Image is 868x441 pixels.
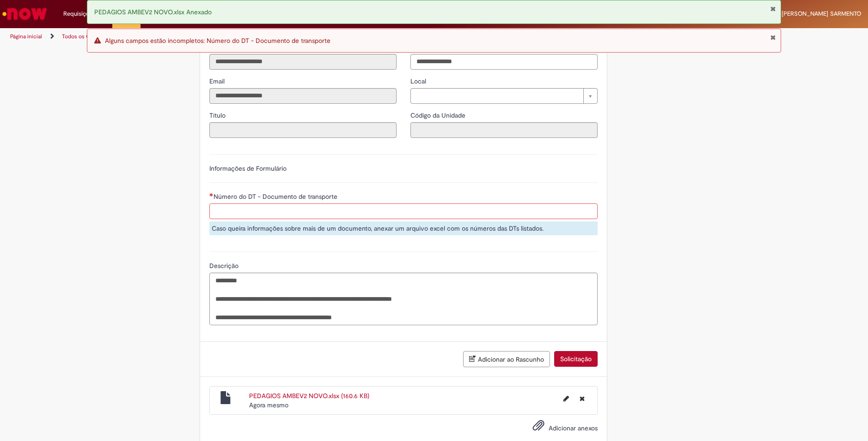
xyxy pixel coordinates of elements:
[558,391,575,406] button: Editar nome de arquivo PEDAGIOS AMBEV2 NOVO.xlsx
[770,5,776,12] button: Fechar Notificação
[209,203,598,219] input: Número do DT - Documento de transporte
[410,88,598,104] a: Limpar campo Local
[410,77,428,85] span: Local
[209,54,397,70] input: ID
[209,262,240,270] span: Descrição
[463,351,550,367] button: Adicionar ao Rascunho
[209,77,226,85] span: Somente leitura - Email
[94,8,212,16] span: PEDAGIOS AMBEV2 NOVO.xlsx Anexado
[209,193,214,197] span: Necessários
[554,351,598,367] button: Solicitação
[209,273,598,325] textarea: Descrição
[249,401,288,409] span: Agora mesmo
[410,54,598,70] input: Telefone de Contato
[209,122,397,138] input: Título
[10,33,42,40] a: Página inicial
[770,34,776,41] button: Fechar Notificação
[209,221,598,235] div: Caso queira informações sobre mais de um documento, anexar um arquivo excel com os números das DT...
[209,88,397,104] input: Email
[782,10,861,18] span: [PERSON_NAME] SARMENTO
[62,33,111,40] a: Todos os Catálogos
[410,122,598,138] input: Código da Unidade
[249,401,288,409] time: 29/09/2025 09:10:08
[249,392,369,400] a: PEDAGIOS AMBEV2 NOVO.xlsx (160.6 KB)
[530,417,547,438] button: Adicionar anexos
[549,424,598,432] span: Adicionar anexos
[410,111,467,120] label: Somente leitura - Código da Unidade
[7,28,572,45] ul: Trilhas de página
[209,77,226,86] label: Somente leitura - Email
[105,36,330,45] span: Alguns campos estão incompletos: Número do DT - Documento de transporte
[209,164,287,173] label: Informações de Formulário
[1,5,49,23] img: ServiceNow
[574,391,590,406] button: Excluir PEDAGIOS AMBEV2 NOVO.xlsx
[214,192,339,201] span: Número do DT - Documento de transporte
[63,9,96,18] span: Requisições
[209,111,227,120] label: Somente leitura - Título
